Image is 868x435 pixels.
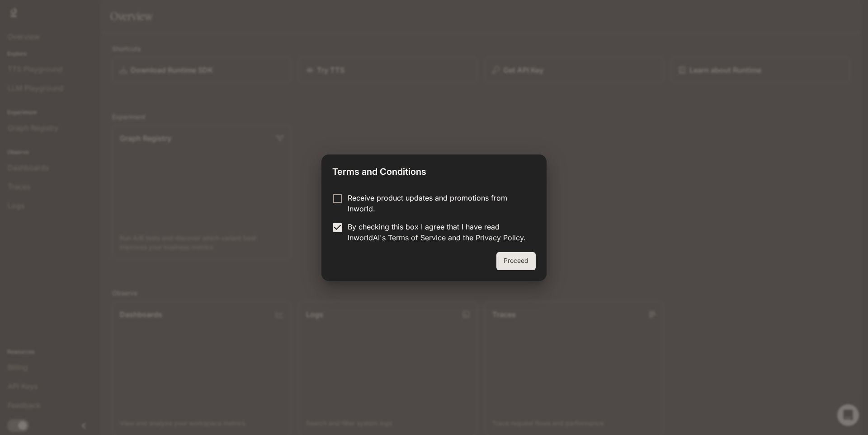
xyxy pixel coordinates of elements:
p: Receive product updates and promotions from Inworld. [348,192,528,214]
button: Proceed [496,252,536,270]
h2: Terms and Conditions [321,154,547,185]
a: Privacy Policy [476,233,524,242]
a: Terms of Service [388,233,446,242]
p: By checking this box I agree that I have read InworldAI's and the . [348,221,528,243]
